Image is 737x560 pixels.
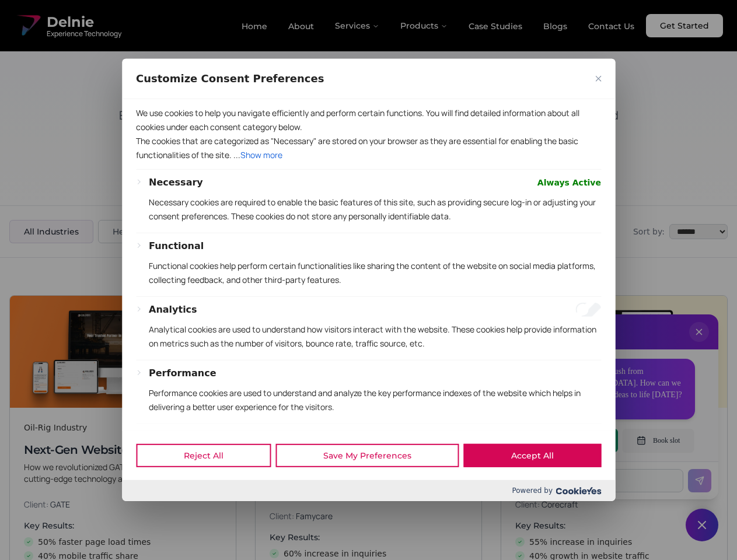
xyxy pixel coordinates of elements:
[537,176,601,190] span: Always Active
[240,148,282,162] button: Show more
[136,72,324,86] span: Customize Consent Preferences
[463,444,601,467] button: Accept All
[136,134,601,162] p: The cookies that are categorized as "Necessary" are stored on your browser as they are essential ...
[149,259,601,287] p: Functional cookies help perform certain functionalities like sharing the content of the website o...
[136,444,271,467] button: Reject All
[149,195,601,223] p: Necessary cookies are required to enable the basic features of this site, such as providing secur...
[149,176,203,190] button: Necessary
[275,444,459,467] button: Save My Preferences
[136,106,601,134] p: We use cookies to help you navigate efficiently and perform certain functions. You will find deta...
[556,487,601,495] img: Cookieyes logo
[149,323,601,351] p: Analytical cookies are used to understand how visitors interact with the website. These cookies h...
[595,76,601,82] img: Close
[122,480,615,501] div: Powered by
[149,366,216,380] button: Performance
[149,303,197,317] button: Analytics
[149,239,204,253] button: Functional
[149,386,601,414] p: Performance cookies are used to understand and analyze the key performance indexes of the website...
[575,303,601,317] input: Enable Analytics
